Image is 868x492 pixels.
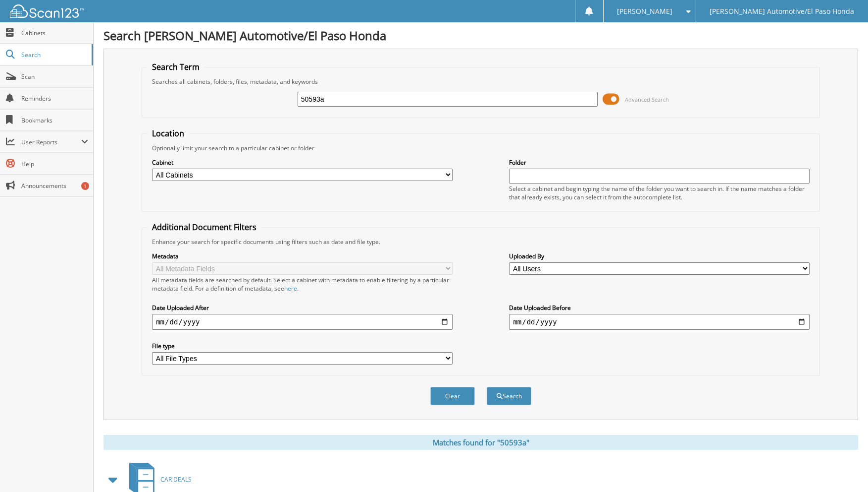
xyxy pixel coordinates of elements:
span: Cabinets [21,29,88,37]
img: scan123-logo-white.svg [10,4,84,18]
button: Clear [430,387,475,405]
span: [PERSON_NAME] Automotive/El Paso Honda [710,8,854,14]
button: Search [487,387,531,405]
span: [PERSON_NAME] [617,8,672,14]
span: CAR DEALS [160,475,192,484]
label: File type [152,342,452,350]
span: Scan [21,72,88,81]
span: Reminders [21,94,88,103]
div: All metadata fields are searched by default. Select a cabinet with metadata to enable filtering b... [152,276,452,293]
input: start [152,314,452,330]
legend: Additional Document Filters [147,222,261,233]
div: Select a cabinet and begin typing the name of the folder you want to search in. If the name match... [509,184,809,201]
span: Advanced Search [625,96,669,103]
label: Cabinet [152,158,452,167]
label: Date Uploaded Before [509,304,809,312]
h1: Search [PERSON_NAME] Automotive/El Paso Honda [103,27,858,44]
label: Uploaded By [509,252,809,260]
div: Optionally limit your search to a particular cabinet or folder [147,144,815,152]
span: Bookmarks [21,116,88,124]
span: Search [21,51,87,59]
label: Date Uploaded After [152,304,452,312]
label: Folder [509,158,809,167]
div: Enhance your search for specific documents using filters such as date and file type. [147,238,815,246]
span: User Reports [21,138,81,146]
span: Help [21,160,88,168]
div: 1 [81,182,89,190]
legend: Location [147,128,189,139]
div: Searches all cabinets, folders, files, metadata, and keywords [147,77,815,86]
div: Matches found for "50593a" [103,435,858,450]
legend: Search Term [147,61,204,72]
span: Announcements [21,182,88,190]
a: here [284,284,297,293]
input: end [509,314,809,330]
label: Metadata [152,252,452,260]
